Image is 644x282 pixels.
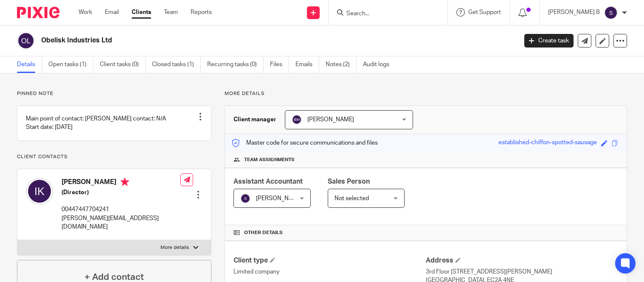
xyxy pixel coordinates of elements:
[132,8,151,17] a: Clients
[426,256,618,265] h4: Address
[62,188,180,197] h5: (Director)
[270,56,289,73] a: Files
[335,195,369,201] span: Not selected
[17,56,42,73] a: Details
[233,256,426,265] h4: Client type
[225,90,627,97] p: More details
[231,139,378,147] p: Master code for secure communications and files
[256,195,308,201] span: [PERSON_NAME] B
[41,36,417,45] h2: Obelisk Industries Ltd
[48,56,93,73] a: Open tasks (1)
[326,56,357,73] a: Notes (2)
[160,244,189,251] p: More details
[426,268,618,276] p: 3rd Floor [STREET_ADDRESS][PERSON_NAME]
[62,205,180,214] p: 00447447704241
[468,9,501,15] span: Get Support
[498,138,597,148] div: established-chiffon-spotted-sausage
[346,10,422,18] input: Search
[17,7,59,18] img: Pixie
[105,8,119,17] a: Email
[363,56,396,73] a: Audit logs
[292,114,302,125] img: svg%3E
[244,229,283,236] span: Other details
[79,8,92,17] a: Work
[207,56,264,73] a: Recurring tasks (0)
[62,214,180,232] p: [PERSON_NAME][EMAIL_ADDRESS][DOMAIN_NAME]
[26,178,53,205] img: svg%3E
[328,178,370,185] span: Sales Person
[17,32,35,50] img: svg%3E
[233,115,276,124] h3: Client manager
[307,117,354,123] span: [PERSON_NAME]
[152,56,201,73] a: Closed tasks (1)
[62,178,180,188] h4: [PERSON_NAME]
[191,8,212,17] a: Reports
[295,56,319,73] a: Emails
[240,193,250,204] img: svg%3E
[17,90,211,97] p: Pinned note
[548,8,600,17] p: [PERSON_NAME] B
[17,154,211,160] p: Client contacts
[244,156,295,163] span: Team assignments
[233,268,426,276] p: Limited company
[164,8,178,17] a: Team
[121,178,129,186] i: Primary
[233,178,303,185] span: Assistant Accountant
[100,56,146,73] a: Client tasks (0)
[524,34,574,47] a: Create task
[604,6,618,20] img: svg%3E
